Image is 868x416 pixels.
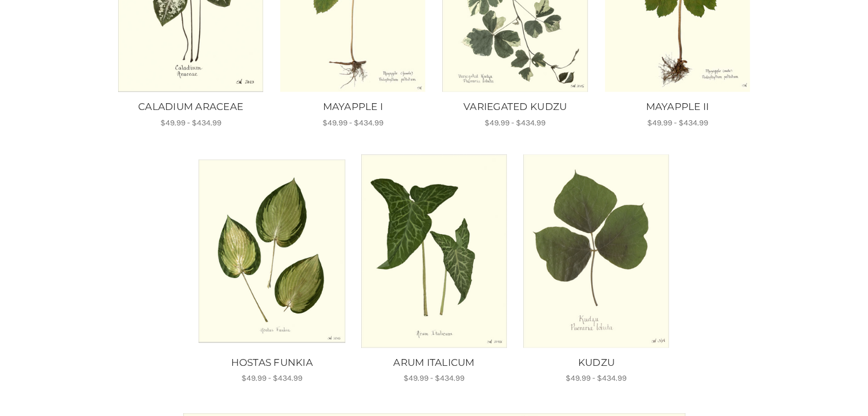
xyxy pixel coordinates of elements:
a: KUDZU, Price range from $49.99 to $434.99 [521,356,671,370]
a: HOSTAS FUNKIA, Price range from $49.99 to $434.99 [197,356,347,370]
a: VARIEGATED KUDZU, Price range from $49.99 to $434.99 [440,100,590,115]
img: Unframed [199,160,345,343]
span: $49.99 - $434.99 [485,118,546,128]
span: $49.99 - $434.99 [241,373,302,383]
a: ARUM ITALICUM, Price range from $49.99 to $434.99 [359,356,509,370]
span: $49.99 - $434.99 [322,118,383,128]
img: Unframed [361,154,507,348]
span: $49.99 - $434.99 [566,373,627,383]
a: ARUM ITALICUM, Price range from $49.99 to $434.99 [361,154,507,348]
a: HOSTAS FUNKIA, Price range from $49.99 to $434.99 [199,154,345,348]
a: MAYAPPLE I, Price range from $49.99 to $434.99 [278,100,428,115]
span: $49.99 - $434.99 [403,373,465,383]
span: $49.99 - $434.99 [160,118,221,128]
a: MAYAPPLE II, Price range from $49.99 to $434.99 [602,100,752,115]
a: KUDZU, Price range from $49.99 to $434.99 [523,154,669,348]
a: CALADIUM ARACEAE, Price range from $49.99 to $434.99 [116,100,266,115]
img: Unframed [523,154,669,348]
span: $49.99 - $434.99 [647,118,708,128]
